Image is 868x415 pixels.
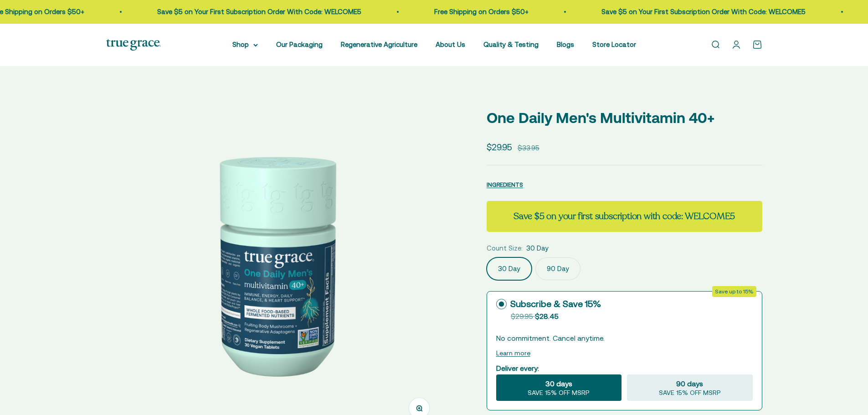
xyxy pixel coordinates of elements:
a: Our Packaging [276,41,323,48]
span: 30 Day [526,243,549,254]
a: Blogs [557,41,574,48]
a: Free Shipping on Orders $50+ [735,8,830,15]
p: Save $5 on Your First Subscription Order With Code: WELCOME5 [14,6,218,17]
a: Regenerative Agriculture [341,41,417,48]
summary: Shop [232,39,258,50]
a: About Us [436,41,465,48]
p: One Daily Men's Multivitamin 40+ [487,106,762,129]
a: Free Shipping on Orders $50+ [291,8,385,15]
button: INGREDIENTS [487,179,523,190]
a: Quality & Testing [483,41,539,48]
sale-price: $29.95 [487,140,512,154]
compare-at-price: $33.95 [518,143,539,154]
strong: Save $5 on your first subscription with code: WELCOME5 [514,210,735,222]
span: INGREDIENTS [487,181,523,188]
a: Store Locator [592,41,636,48]
p: Save $5 on Your First Subscription Order With Code: WELCOME5 [458,6,663,17]
legend: Count Size: [487,243,523,254]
